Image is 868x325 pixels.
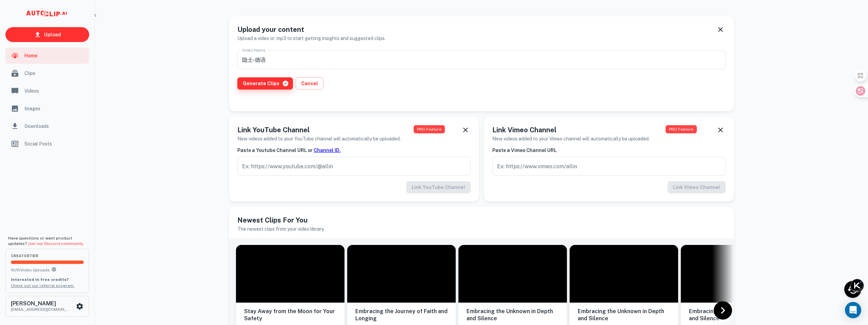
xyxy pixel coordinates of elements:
[5,65,89,81] a: Clips
[715,24,726,35] button: Dismiss
[314,148,341,153] a: Channel ID.
[5,136,89,152] a: Social Posts
[5,83,89,99] a: Videos
[51,267,57,272] svg: You can upload 10 videos per month on the creator tier. Upgrade to upload more.
[237,147,471,154] h6: Paste a Youtube Channel URL or
[492,147,726,154] h6: Paste a Vimeo Channel URL
[237,135,401,142] h6: New videos added to your YouTube channel will automatically be uploaded.
[24,70,85,77] span: Clips
[414,125,445,133] span: PRO Feature
[11,254,84,258] span: creator Tier
[8,236,84,246] span: Have questions or want product updates?
[296,77,323,90] button: Cancel
[5,27,89,42] a: Upload
[24,87,85,95] span: Videos
[467,308,559,322] h6: Embracing the Unknown in Depth and Silence
[460,125,471,135] button: Dismiss
[24,122,85,130] span: Downloads
[5,100,89,117] a: Images
[5,118,89,134] a: Downloads
[5,249,89,293] button: creatorTier10/10Video UploadsYou can upload 10 videos per month on the creator tier. Upgrade to u...
[24,140,85,148] span: Social Posts
[237,215,726,225] h5: Newest Clips For You
[11,283,75,288] a: Check out our referral program.
[244,308,336,322] h6: Stay Away from the Moon for Your Safety
[492,157,726,176] input: Ex: https://www.vimeo.com/allin
[237,77,293,90] button: Generate Clips
[237,157,471,176] input: Ex: https://www.youtube.com/@allin
[5,47,89,64] a: Home
[237,35,386,42] h6: Upload a video or .mp3 to start getting insights and suggested clips.
[237,50,726,69] input: Name your your video
[715,125,726,135] button: Dismiss
[845,302,861,318] div: Open Intercom Messenger
[355,308,448,322] h6: Embracing the Journey of Faith and Longing
[5,296,89,317] button: [PERSON_NAME][EMAIL_ADDRESS][DOMAIN_NAME]
[237,24,386,35] h5: Upload your content
[11,276,84,283] p: Interested in free credits?
[844,281,861,298] div: Recent Activity
[11,301,72,306] h6: [PERSON_NAME]
[24,105,85,112] span: Images
[492,125,650,135] h5: Link Vimeo Channel
[28,241,84,246] a: Join our Discord community.
[24,52,85,59] span: Home
[492,135,650,142] h6: New videos added to your Vimeo channel will automatically be uploaded.
[11,306,72,312] p: [EMAIL_ADDRESS][DOMAIN_NAME]
[11,267,84,273] p: 10 / 10 Video Uploads
[578,308,670,322] h6: Embracing the Unknown in Depth and Silence
[44,31,61,38] p: Upload
[237,125,401,135] h5: Link YouTube Channel
[242,47,265,53] label: Video Name
[689,308,781,322] h6: Embracing the Unknown in Depth and Silence
[666,125,696,133] span: PRO Feature
[237,225,726,233] h6: The newest clips from your video library.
